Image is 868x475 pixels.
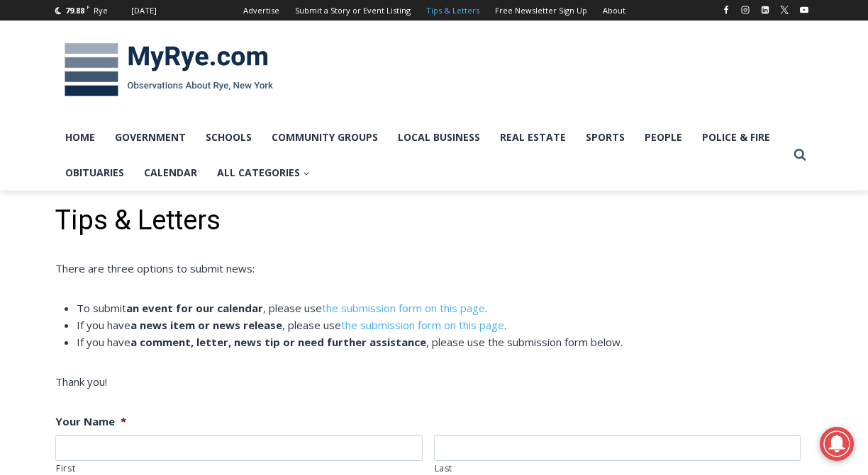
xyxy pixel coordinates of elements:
[77,333,813,350] li: If you have , please use the submission form below.
[134,155,207,190] a: Calendar
[490,120,576,155] a: Real Estate
[130,318,282,332] strong: a news item or news release
[105,120,196,155] a: Government
[262,120,388,155] a: Community Groups
[55,120,105,155] a: Home
[55,120,787,191] nav: Primary Navigation
[55,155,134,190] a: Obituaries
[576,120,635,155] a: Sports
[94,4,108,17] div: Rye
[131,4,157,17] div: [DATE]
[55,373,813,390] p: Thank you!
[692,120,780,155] a: Police & Fire
[55,260,813,277] p: There are three options to submit news:
[737,1,754,18] a: Instagram
[388,120,490,155] a: Local Business
[65,5,84,16] span: 79.88
[217,165,310,181] span: All Categories
[55,33,282,107] img: MyRye.com
[55,415,126,429] label: Your Name
[87,3,90,11] span: F
[55,205,813,237] h1: Tips & Letters
[77,299,813,316] li: To submit , please use .
[130,335,426,349] strong: a comment, letter, news tip or need further assistance
[126,301,263,315] strong: an event for our calendar
[796,1,813,18] a: YouTube
[718,1,735,18] a: Facebook
[787,142,813,168] button: View Search Form
[322,301,485,315] a: the submission form on this page
[196,120,262,155] a: Schools
[207,155,320,190] a: All Categories
[341,318,504,332] a: the submission form on this page
[635,120,692,155] a: People
[757,1,774,18] a: Linkedin
[776,1,793,18] a: X
[77,316,813,333] li: If you have , please use .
